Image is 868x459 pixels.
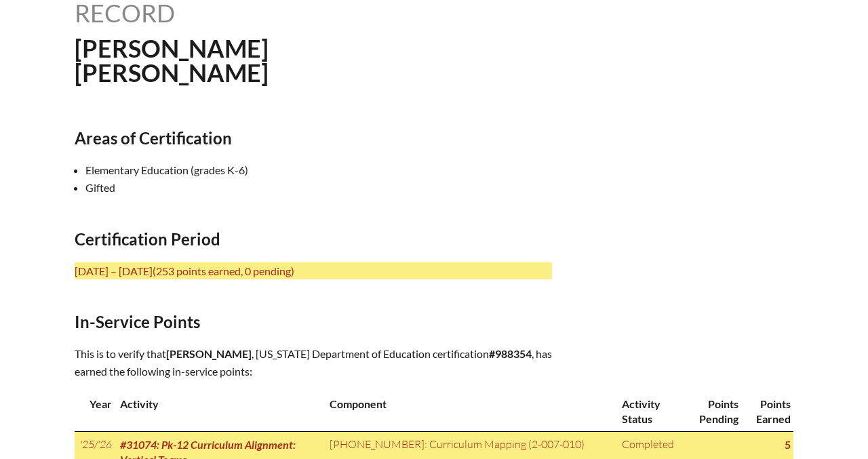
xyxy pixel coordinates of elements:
[153,264,294,277] span: (253 points earned, 0 pending)
[75,391,115,431] th: Year
[489,347,532,360] b: #988354
[75,128,552,148] h2: Areas of Certification
[75,36,520,85] h1: [PERSON_NAME] [PERSON_NAME]
[741,391,793,431] th: Points Earned
[785,438,791,451] strong: 5
[616,391,685,431] th: Activity Status
[75,262,552,280] p: [DATE] – [DATE]
[75,229,552,249] h2: Certification Period
[115,391,324,431] th: Activity
[85,161,563,179] li: Elementary Education (grades K-6)
[166,347,252,360] span: [PERSON_NAME]
[75,312,552,332] h2: In-Service Points
[85,179,563,197] li: Gifted
[75,345,552,380] p: This is to verify that , [US_STATE] Department of Education certification , has earned the follow...
[324,391,616,431] th: Component
[685,391,742,431] th: Points Pending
